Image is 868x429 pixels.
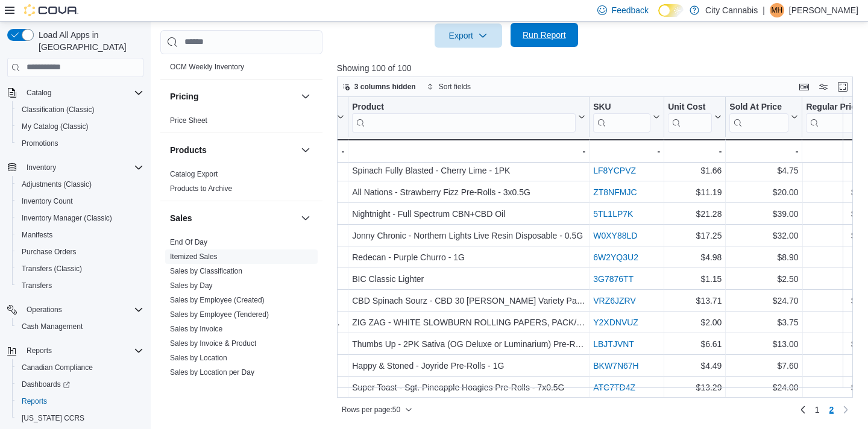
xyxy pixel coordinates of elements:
[12,260,148,277] button: Transfers (Classic)
[160,113,322,133] div: Pricing
[22,302,143,317] span: Operations
[12,243,148,260] button: Purchase Orders
[22,343,143,358] span: Reports
[22,86,56,100] button: Catalog
[17,377,143,392] span: Dashboards
[838,402,853,417] button: Next page
[34,29,143,53] span: Load All Apps in [GEOGRAPHIC_DATA]
[17,102,99,117] a: Classification (Classic)
[22,281,52,290] span: Transfers
[729,144,798,158] div: -
[170,310,269,319] a: Sales by Employee (Tendered)
[22,343,57,358] button: Reports
[352,250,585,265] div: Redecan - Purple Churro - 1G
[170,325,222,333] a: Sales by Invoice
[197,163,344,178] div: BCLDB
[593,187,637,197] a: ZT8NFMJC
[298,211,313,225] button: Sales
[352,380,585,395] div: Super Toast - Sgt. Pineapple Hoagies Pre-Rolls - 7x0.5G
[593,144,660,158] div: -
[17,261,143,276] span: Transfers (Classic)
[352,185,585,199] div: All Nations - Strawberry Fizz Pre-Rolls - 3x0.5G
[197,228,344,243] div: BCLDB
[2,84,148,101] button: Catalog
[17,394,143,409] span: Reports
[197,380,344,395] div: BCLDB
[593,318,638,327] a: Y2XDNVUZ
[22,247,77,257] span: Purchase Orders
[668,250,722,265] div: $4.98
[772,3,783,17] span: MH
[170,324,222,334] span: Sales by Invoice
[170,281,213,290] span: Sales by Day
[197,315,344,330] div: HBI Canada - RAW,[GEOGRAPHIC_DATA]
[170,63,244,71] a: OCM Weekly Inventory
[511,23,578,47] button: Run Report
[796,402,810,417] a: Previous page
[22,264,82,274] span: Transfers (Classic)
[668,228,722,243] div: $17.25
[170,296,265,304] a: Sales by Employee (Created)
[170,295,265,305] span: Sales by Employee (Created)
[197,144,344,158] div: -
[170,252,218,261] a: Itemized Sales
[816,80,831,94] button: Display options
[22,322,83,331] span: Cash Management
[668,359,722,373] div: $4.49
[668,101,722,132] button: Unit Cost
[160,167,322,201] div: Products
[442,23,495,48] span: Export
[729,380,798,395] div: $24.00
[170,62,244,72] span: OCM Weekly Inventory
[352,101,576,113] div: Product
[825,400,839,419] button: Page 2 of 2
[17,177,143,192] span: Adjustments (Classic)
[27,88,51,98] span: Catalog
[435,23,502,48] button: Export
[17,194,143,208] span: Inventory Count
[17,102,143,117] span: Classification (Classic)
[17,211,117,225] a: Inventory Manager (Classic)
[12,101,148,118] button: Classification (Classic)
[835,80,850,94] button: Enter fullscreen
[170,368,254,377] span: Sales by Location per Day
[17,411,89,425] a: [US_STATE] CCRS
[12,193,148,210] button: Inventory Count
[17,377,75,392] a: Dashboards
[12,318,148,335] button: Cash Management
[815,404,820,416] span: 1
[17,245,81,259] a: Purchase Orders
[593,274,634,284] a: 3G7876TT
[2,342,148,359] button: Reports
[170,310,269,319] span: Sales by Employee (Tendered)
[197,337,344,351] div: BCLDB
[810,400,839,419] ul: Pagination for preceding grid
[17,194,78,208] a: Inventory Count
[668,163,722,178] div: $1.66
[170,116,207,125] a: Price Sheet
[12,376,148,393] a: Dashboards
[352,163,585,178] div: Spinach Fully Blasted - Cherry Lime - 1PK
[17,211,143,225] span: Inventory Manager (Classic)
[27,305,62,315] span: Operations
[17,278,57,293] a: Transfers
[810,400,825,419] a: Page 1 of 2
[523,29,566,41] span: Run Report
[17,319,143,334] span: Cash Management
[170,90,296,102] button: Pricing
[22,160,143,175] span: Inventory
[170,267,242,275] a: Sales by Classification
[352,228,585,243] div: Jonny Chronic - Northern Lights Live Resin Disposable - 0.5G
[170,90,198,102] h3: Pricing
[729,228,798,243] div: $32.00
[352,207,585,221] div: Nightnight - Full Spectrum CBN+CBD Oil
[593,252,638,262] a: 6W2YQ3U2
[352,144,585,158] div: -
[17,136,63,151] a: Promotions
[170,339,256,348] span: Sales by Invoice & Product
[668,207,722,221] div: $21.28
[170,237,207,247] span: End Of Day
[12,277,148,294] button: Transfers
[17,360,98,375] a: Canadian Compliance
[668,144,722,158] div: -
